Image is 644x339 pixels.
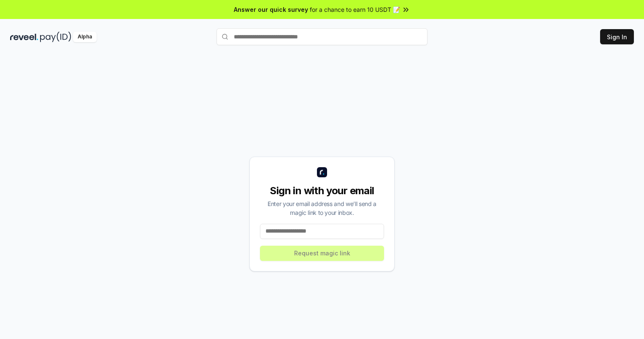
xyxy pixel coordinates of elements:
span: for a chance to earn 10 USDT 📝 [310,5,400,14]
div: Sign in with your email [260,184,384,198]
span: Answer our quick survey [234,5,308,14]
img: reveel_dark [10,32,38,42]
img: logo_small [317,167,327,177]
img: pay_id [40,32,71,42]
div: Enter your email address and we’ll send a magic link to your inbox. [260,199,384,217]
button: Sign In [600,29,634,44]
div: Alpha [73,32,97,42]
